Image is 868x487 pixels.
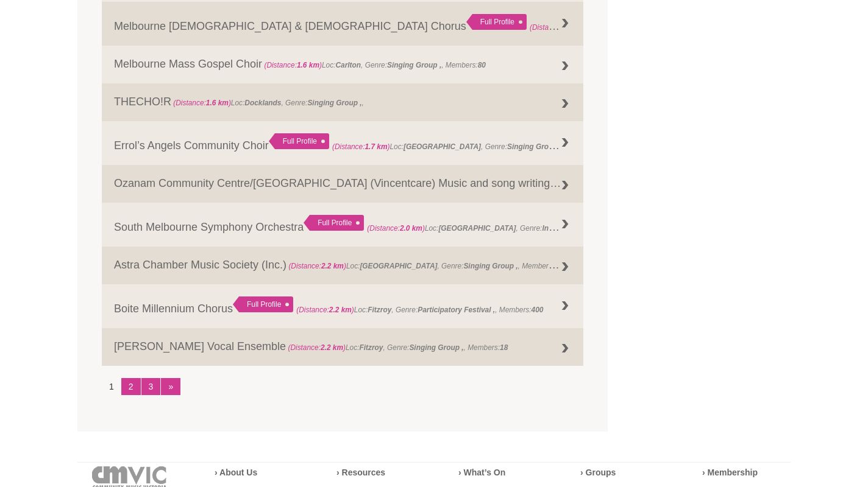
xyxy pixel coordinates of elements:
[264,61,322,69] span: (Distance: )
[102,284,583,328] a: Boite Millennium Chorus Full Profile (Distance:2.2 km)Loc:Fitzroy, Genre:Participatory Festival ,...
[400,224,422,233] strong: 2.0 km
[244,99,281,107] strong: Docklands
[321,343,343,352] strong: 2.2 km
[288,262,346,270] span: (Distance: )
[171,99,364,107] span: Loc: , Genre: ,
[365,142,387,151] strong: 1.7 km
[542,221,613,233] strong: Instrumental Group ,
[336,468,385,477] a: › Resources
[102,247,583,284] a: Astra Chamber Music Society (Inc.) (Distance:2.2 km)Loc:[GEOGRAPHIC_DATA], Genre:Singing Group ,,...
[102,328,583,366] a: [PERSON_NAME] Vocal Ensemble (Distance:2.2 km)Loc:Fitzroy, Genre:Singing Group ,, Members:18
[478,61,486,69] strong: 80
[286,343,508,352] span: Loc: , Genre: , Members:
[141,378,161,395] a: 3
[329,306,352,314] strong: 2.2 km
[359,343,383,352] strong: Fitzroy
[507,139,561,152] strong: Singing Group ,
[215,468,257,477] a: › About Us
[530,20,724,32] span: Loc: , Genre: ,
[360,262,437,270] strong: [GEOGRAPHIC_DATA]
[296,306,543,314] span: Loc: , Genre: , Members:
[161,378,180,395] a: »
[304,215,364,231] div: Full Profile
[233,296,293,312] div: Full Profile
[580,468,616,477] a: › Groups
[262,61,486,69] span: Loc: , Genre: , Members:
[335,61,361,69] strong: Carlton
[307,99,361,107] strong: Singing Group ,
[404,142,481,151] strong: [GEOGRAPHIC_DATA]
[463,262,518,270] strong: Singing Group ,
[368,306,391,314] strong: Fitzroy
[438,224,516,233] strong: [GEOGRAPHIC_DATA]
[332,142,390,151] span: (Distance: )
[102,165,583,203] a: Ozanam Community Centre/[GEOGRAPHIC_DATA] (Vincentcare) Music and song writing therapy groups
[206,99,229,107] strong: 1.6 km
[409,343,463,352] strong: Singing Group ,
[102,46,583,83] a: Melbourne Mass Gospel Choir (Distance:1.6 km)Loc:Carlton, Genre:Singing Group ,, Members:80
[387,61,441,69] strong: Singing Group ,
[418,306,495,314] strong: Participatory Festival ,
[173,99,231,107] span: (Distance: )
[102,378,121,395] li: 1
[367,221,615,233] span: Loc: , Genre: ,
[102,203,583,247] a: South Melbourne Symphony Orchestra Full Profile (Distance:2.0 km)Loc:[GEOGRAPHIC_DATA], Genre:Ins...
[702,468,758,477] a: › Membership
[296,306,354,314] span: (Distance: )
[102,2,583,46] a: Melbourne [DEMOGRAPHIC_DATA] & [DEMOGRAPHIC_DATA] Chorus Full Profile (Distance:1.6 km)Loc:, Genre:,
[500,343,508,352] strong: 18
[297,61,319,69] strong: 1.6 km
[367,224,425,233] span: (Distance: )
[286,259,619,271] span: Loc: , Genre: , Members:
[532,306,544,314] strong: 400
[466,14,527,30] div: Full Profile
[530,20,588,32] span: (Distance: )
[121,378,141,395] a: 2
[269,133,329,149] div: Full Profile
[332,139,606,152] span: Loc: , Genre: , Members:
[458,468,505,477] a: › What’s On
[102,83,583,121] a: THECHO!R (Distance:1.6 km)Loc:Docklands, Genre:Singing Group ,,
[288,343,346,352] span: (Distance: )
[102,121,583,165] a: Errol’s Angels Community Choir Full Profile (Distance:1.7 km)Loc:[GEOGRAPHIC_DATA], Genre:Singing...
[321,262,344,270] strong: 2.2 km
